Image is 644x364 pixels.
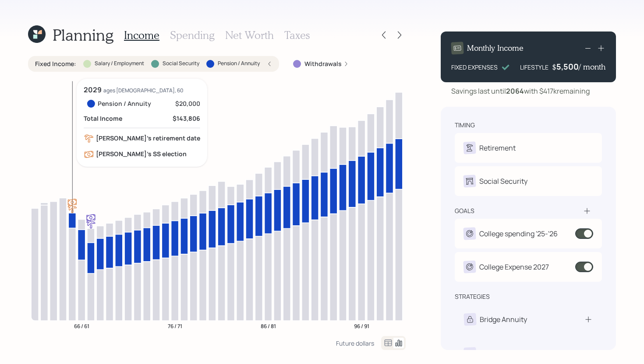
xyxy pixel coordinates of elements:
div: timing [455,121,475,129]
h3: Taxes [284,29,310,42]
div: strategies [455,292,490,301]
div: FIXED EXPENSES [451,63,498,72]
h3: Income [124,29,159,42]
tspan: 76 / 71 [168,322,182,329]
div: 5,500 [556,61,579,72]
b: 2064 [506,86,524,96]
h4: / month [579,62,605,72]
div: goals [455,206,474,215]
label: Salary / Employment [95,60,144,67]
div: Lifetime Income Annuity [480,348,558,359]
tspan: 66 / 61 [74,322,89,329]
div: College Expense 2027 [479,262,549,272]
label: Withdrawals [304,59,342,68]
label: Social Security [163,60,199,67]
div: Social Security [479,176,527,186]
h4: $ [552,62,556,72]
tspan: 86 / 81 [261,322,276,329]
label: Pension / Annuity [218,60,260,67]
div: LIFESTYLE [520,63,548,72]
div: College spending '25-'26 [479,228,558,239]
label: Fixed Income : [35,59,76,68]
div: Savings last until with $417k remaining [451,86,590,96]
h3: Spending [170,29,215,42]
tspan: 96 / 91 [354,322,369,329]
h4: Monthly Income [467,43,524,53]
div: Future dollars [336,339,374,347]
h1: Planning [53,25,113,44]
div: Retirement [479,143,516,153]
h3: Net Worth [225,29,274,42]
div: Bridge Annuity [480,314,527,325]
